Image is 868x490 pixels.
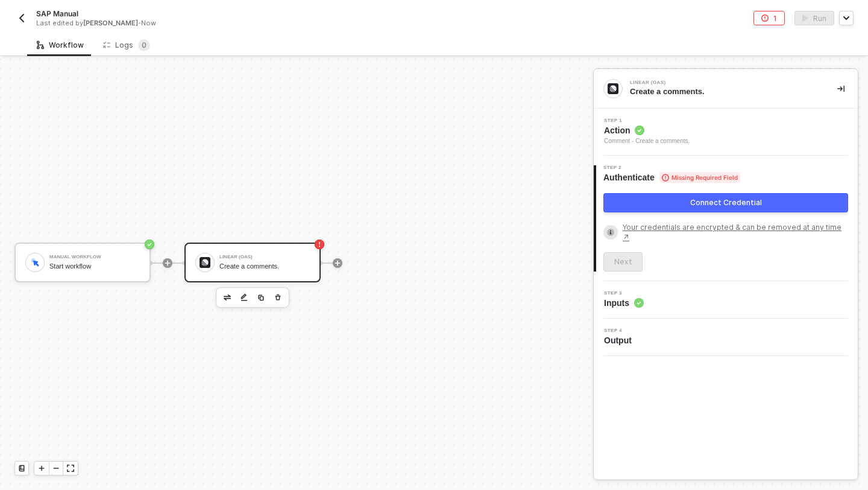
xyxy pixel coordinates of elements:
[36,8,78,19] span: SAP Manual
[630,86,818,97] div: Create a comments.
[17,13,27,23] img: back
[257,294,265,301] img: copy-block
[14,11,29,25] button: back
[67,465,74,472] span: icon-expand
[623,222,848,243] a: Your credentials are encrypted & can be removed at any time ↗
[608,83,618,94] img: integration-icon
[630,80,811,85] div: Linear (OAS)
[219,255,310,259] div: Linear (OAS)
[603,165,740,170] span: Step 2
[753,11,785,25] button: 1
[603,171,740,183] span: Authenticate
[773,13,777,24] div: 1
[164,259,171,267] span: icon-play
[604,328,637,333] span: Step 4
[604,334,637,346] span: Output
[837,85,844,92] span: icon-collapse-right
[604,124,690,136] span: Action
[659,172,740,183] span: Missing Required Field
[37,40,84,50] div: Workflow
[36,19,406,28] div: Last edited by - Now
[594,118,858,146] div: Step 1Action Comment - Create a comments.
[30,257,40,267] img: icon
[604,136,690,146] div: Comment - Create a comments.
[254,290,268,305] button: copy-block
[224,294,231,301] img: edit-cred
[794,11,834,25] button: activateRun
[603,252,643,272] button: Next
[49,262,140,270] div: Start workflow
[603,193,848,212] button: Connect Credential
[220,290,234,305] button: edit-cred
[145,240,154,249] span: icon-success-page
[761,14,769,22] span: icon-error-page
[200,257,210,268] img: icon
[604,118,690,123] span: Step 1
[594,165,858,272] div: Step 2Authenticate Missing Required FieldConnect CredentialYour credentials are encrypted & can b...
[52,465,60,472] span: icon-minus
[237,290,251,305] button: edit-cred
[604,291,644,296] span: Step 3
[241,293,248,302] img: edit-cred
[138,39,150,51] sup: 0
[219,262,310,270] div: Create a comments.
[38,465,45,472] span: icon-play
[83,19,138,27] span: [PERSON_NAME]
[49,255,140,259] div: Manual Workflow
[690,198,762,208] div: Connect Credential
[334,259,341,267] span: icon-play
[315,240,324,249] span: icon-error-page
[103,39,150,51] div: Logs
[604,297,644,309] span: Inputs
